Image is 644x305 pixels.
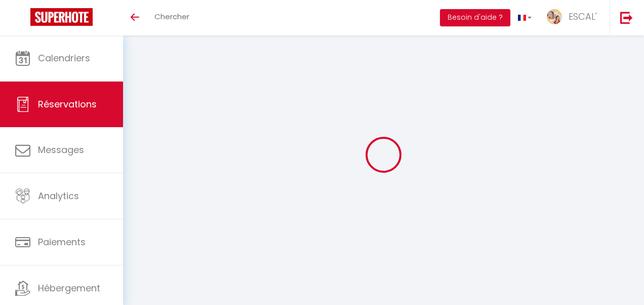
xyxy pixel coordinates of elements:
[620,11,633,24] img: logout
[38,189,79,202] span: Analytics
[30,8,93,26] img: Super Booking
[38,143,84,156] span: Messages
[440,9,510,26] button: Besoin d'aide ?
[569,10,597,23] span: ESCAL'
[38,236,86,248] span: Paiements
[154,11,189,22] span: Chercher
[38,52,90,64] span: Calendriers
[38,98,97,110] span: Réservations
[547,9,562,24] img: ...
[38,282,100,294] span: Hébergement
